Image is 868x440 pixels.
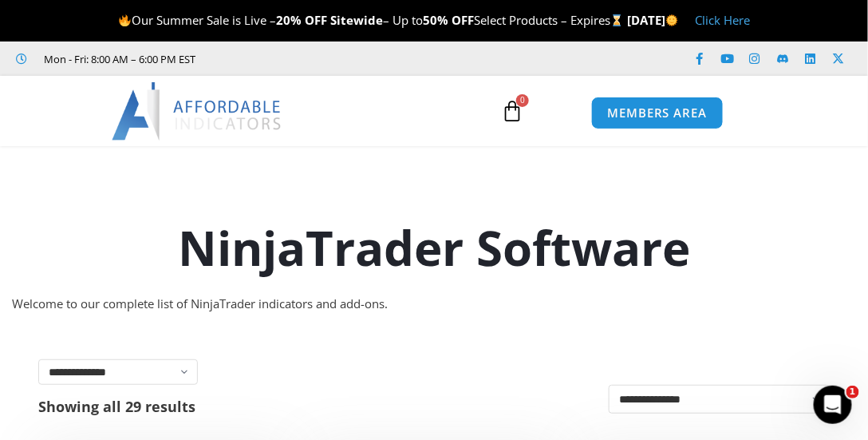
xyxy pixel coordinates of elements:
[608,107,708,119] span: MEMBERS AREA
[118,12,627,28] span: Our Summer Sale is Live – – Up to Select Products – Expires
[276,12,327,28] strong: 20% OFF
[611,14,623,26] img: ⌛
[591,97,724,129] a: MEMBERS AREA
[41,50,196,69] span: Mon - Fri: 8:00 AM – 6:00 PM EST
[609,385,830,414] select: Shop order
[516,94,529,107] span: 0
[477,88,547,134] a: 0
[12,293,856,315] div: Welcome to our complete list of NinjaTrader indicators and add-ons.
[38,399,195,414] p: Showing all 29 results
[814,386,852,424] iframe: Intercom live chat
[208,51,448,67] iframe: Customer reviews powered by Trustpilot
[695,12,750,28] a: Click Here
[119,14,131,26] img: 🔥
[12,214,856,281] h1: NinjaTrader Software
[627,12,679,28] strong: [DATE]
[666,14,678,26] img: 🌞
[423,12,474,28] strong: 50% OFF
[112,82,283,140] img: LogoAI | Affordable Indicators – NinjaTrader
[330,12,383,28] strong: Sitewide
[846,386,859,398] span: 1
